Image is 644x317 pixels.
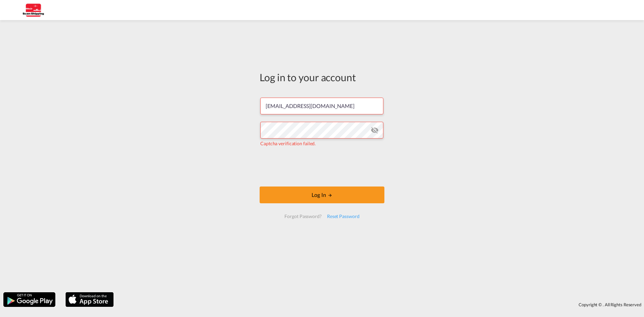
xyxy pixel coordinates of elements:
[282,210,324,222] div: Forgot Password?
[371,126,379,134] md-icon: icon-eye-off
[271,154,373,180] iframe: reCAPTCHA
[117,299,644,310] div: Copyright © . All Rights Reserved
[10,3,55,18] img: 123b615026f311ee80dabbd30bc9e10f.jpg
[3,292,56,308] img: google.png
[260,187,384,203] button: LOGIN
[65,292,114,308] img: apple.png
[260,141,316,146] span: Captcha verification failed.
[324,210,362,222] div: Reset Password
[260,98,383,114] input: Enter email/phone number
[260,70,384,84] div: Log in to your account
